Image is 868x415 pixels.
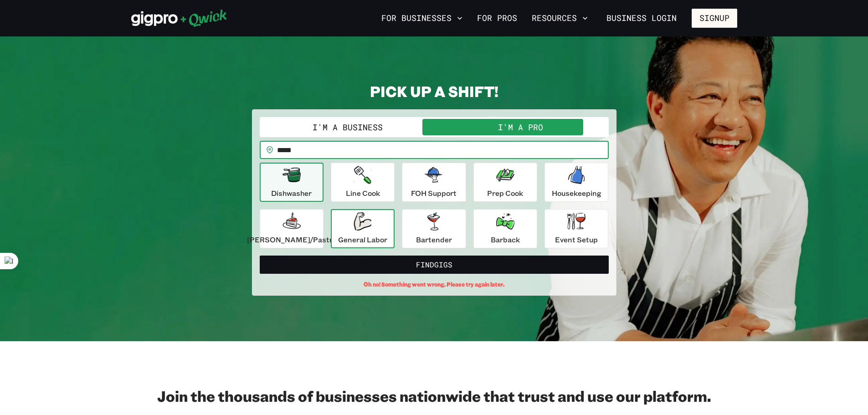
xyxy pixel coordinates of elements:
[528,10,591,26] button: Resources
[473,209,537,248] button: Barback
[544,209,608,248] button: Event Setup
[473,10,521,26] a: For Pros
[271,188,312,199] p: Dishwasher
[331,209,395,248] button: General Labor
[247,234,336,245] p: [PERSON_NAME]/Pastry
[434,119,607,135] button: I'm a Pro
[473,163,537,202] button: Prep Cook
[692,9,737,28] button: Signup
[416,234,452,245] p: Bartender
[544,163,608,202] button: Housekeeping
[487,188,523,199] p: Prep Cook
[552,188,601,199] p: Housekeeping
[491,234,520,245] p: Barback
[260,209,324,248] button: [PERSON_NAME]/Pastry
[555,234,598,245] p: Event Setup
[346,188,380,199] p: Line Cook
[331,163,395,202] button: Line Cook
[378,10,466,26] button: For Businesses
[262,119,434,135] button: I'm a Business
[252,82,616,100] h2: PICK UP A SHIFT!
[402,163,466,202] button: FOH Support
[260,163,324,202] button: Dishwasher
[338,234,387,245] p: General Labor
[260,256,609,274] button: FindGigs
[411,188,457,199] p: FOH Support
[402,209,466,248] button: Bartender
[364,281,504,288] span: Oh no! Something went wrong. Please try again later.
[599,9,684,28] a: Business Login
[131,387,737,405] h2: Join the thousands of businesses nationwide that trust and use our platform.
